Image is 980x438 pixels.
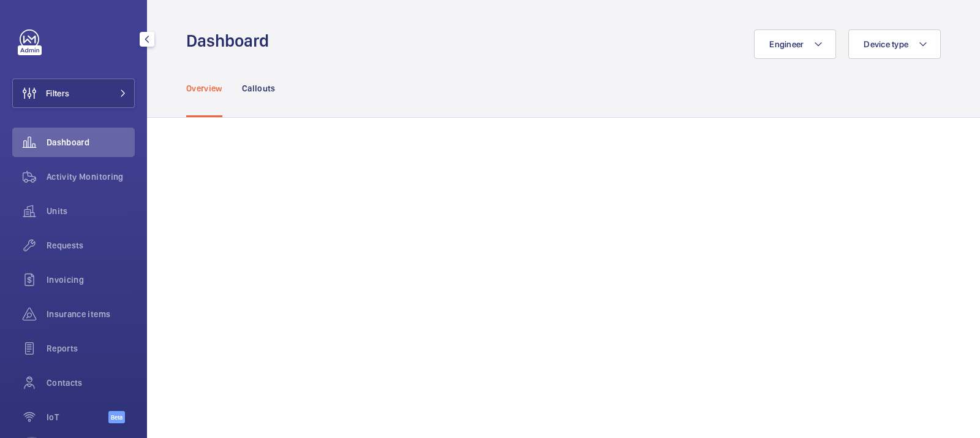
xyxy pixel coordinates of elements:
[46,87,69,99] span: Filters
[47,136,135,148] span: Dashboard
[47,342,135,355] span: Reports
[864,39,908,49] span: Device type
[186,82,222,94] p: Overview
[47,411,108,423] span: IoT
[754,29,836,59] button: Engineer
[47,377,135,389] span: Contacts
[47,171,135,183] span: Activity Monitoring
[47,274,135,286] span: Invoicing
[108,411,125,423] span: Beta
[47,205,135,217] span: Units
[47,239,135,252] span: Requests
[12,79,135,108] button: Filters
[848,29,941,59] button: Device type
[242,82,276,94] p: Callouts
[186,29,276,52] h1: Dashboard
[769,39,804,49] span: Engineer
[47,308,135,320] span: Insurance items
